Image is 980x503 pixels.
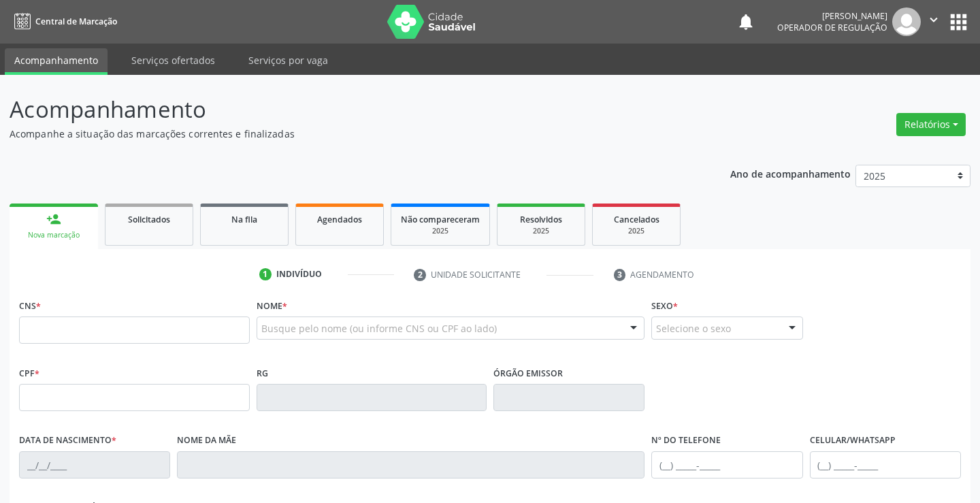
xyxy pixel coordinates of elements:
label: Data de nascimento [19,430,116,451]
input: (__) _____-_____ [651,451,802,478]
div: 2025 [401,226,480,236]
span: Resolvidos [520,214,562,225]
span: Solicitados [128,214,170,225]
span: Não compareceram [401,214,480,225]
i:  [926,12,941,27]
span: Na fila [231,214,257,225]
div: Indivíduo [276,268,322,280]
label: Celular/WhatsApp [810,430,896,451]
label: CPF [19,363,39,384]
span: Busque pelo nome (ou informe CNS ou CPF ao lado) [261,321,497,336]
div: 1 [259,268,272,280]
button: apps [947,10,970,34]
input: (__) _____-_____ [810,451,961,478]
p: Ano de acompanhamento [730,165,851,182]
label: Nome [257,295,287,317]
label: CNS [19,295,41,317]
img: img [892,7,921,36]
input: __/__/____ [19,451,170,478]
div: 2025 [602,226,670,236]
label: Órgão emissor [493,363,563,384]
p: Acompanhe a situação das marcações correntes e finalizadas [10,127,682,141]
div: person_add [46,212,61,227]
label: Nome da mãe [177,430,236,451]
span: Central de Marcação [35,16,117,27]
a: Central de Marcação [10,10,117,33]
label: Nº do Telefone [651,430,721,451]
div: 2025 [507,226,575,236]
a: Serviços ofertados [122,48,225,72]
span: Selecione o sexo [656,321,731,336]
div: Nova marcação [19,230,88,240]
button: notifications [736,12,755,31]
p: Acompanhamento [10,93,682,127]
a: Serviços por vaga [239,48,338,72]
label: Sexo [651,295,678,317]
div: [PERSON_NAME] [777,10,887,22]
button: Relatórios [896,113,966,136]
a: Acompanhamento [5,48,108,75]
label: RG [257,363,268,384]
span: Operador de regulação [777,22,887,33]
button:  [921,7,947,36]
span: Agendados [317,214,362,225]
span: Cancelados [614,214,659,225]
